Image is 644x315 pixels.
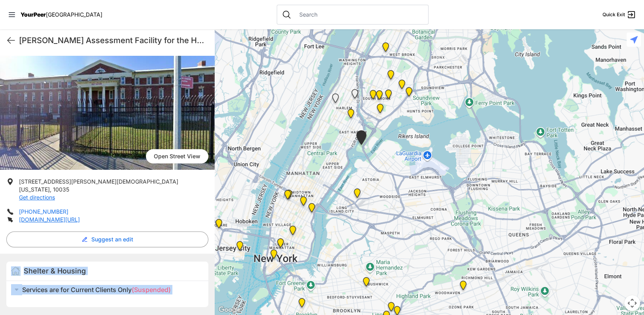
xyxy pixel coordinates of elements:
[295,11,423,19] input: Search
[343,106,359,125] div: Bailey House, Inc.
[304,200,320,219] div: 30th Street Intake Center for Men
[21,11,46,18] span: YourPeer
[19,186,50,193] span: [US_STATE]
[217,305,243,315] a: Open this area in Google Maps (opens a new window)
[349,185,365,204] div: Queens - Main Office
[19,178,178,185] span: [STREET_ADDRESS][PERSON_NAME][DEMOGRAPHIC_DATA]
[46,11,102,18] span: [GEOGRAPHIC_DATA]
[383,67,399,86] div: Franklin Women's Shelter and Intake
[351,127,371,151] div: Keener Men's Shelter
[281,186,297,205] div: Antonio Olivieri Drop-in Center
[91,235,133,243] span: Suggest an edit
[371,87,387,106] div: The Bronx Pride Center
[24,267,86,275] span: Shelter & Housing
[19,35,208,46] h1: [PERSON_NAME] Assessment Facility for the Homeless
[455,277,471,296] div: Adult Drop-in Center
[602,11,625,18] span: Quick Exit
[394,76,410,95] div: Bronx
[6,232,208,247] button: Suggest an edit
[22,286,132,294] span: Services are for Current Clients Only
[19,194,55,201] a: Get directions
[266,246,282,265] div: Main Office
[132,286,171,294] span: (Suspended)
[19,208,68,215] a: [PHONE_NUMBER]
[146,149,208,163] span: Open Street View
[211,216,227,235] div: Main Location
[380,86,397,105] div: Hunts Point Multi-Service Center
[295,193,312,212] div: Mainchance Adult Drop-in Center
[280,187,296,206] div: ServiceLine
[21,12,102,17] a: YourPeer[GEOGRAPHIC_DATA]
[19,216,80,223] a: [DOMAIN_NAME][URL]
[624,295,640,311] button: Map camera controls
[50,186,51,193] span: ,
[285,222,301,241] div: Third Street Men's Shelter and Clinic
[272,235,289,254] div: Tribeca Campus/New York City Rescue Mission
[602,10,636,19] a: Quick Exit
[217,305,243,315] img: Google
[327,90,344,109] div: Queen of Peace Single Female-Identified Adult Shelter
[378,39,394,58] div: Bronx Recovery Support Center
[347,86,363,105] div: Upper West Side, Closed
[401,84,417,103] div: Living Room 24-Hour Drop-In Center
[53,186,69,193] span: 10035
[365,87,381,106] div: Queen of Peace Single Male-Identified Adult Shelter
[232,238,248,257] div: St Joseph's and St Mary's Home
[358,274,374,293] div: Headquarters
